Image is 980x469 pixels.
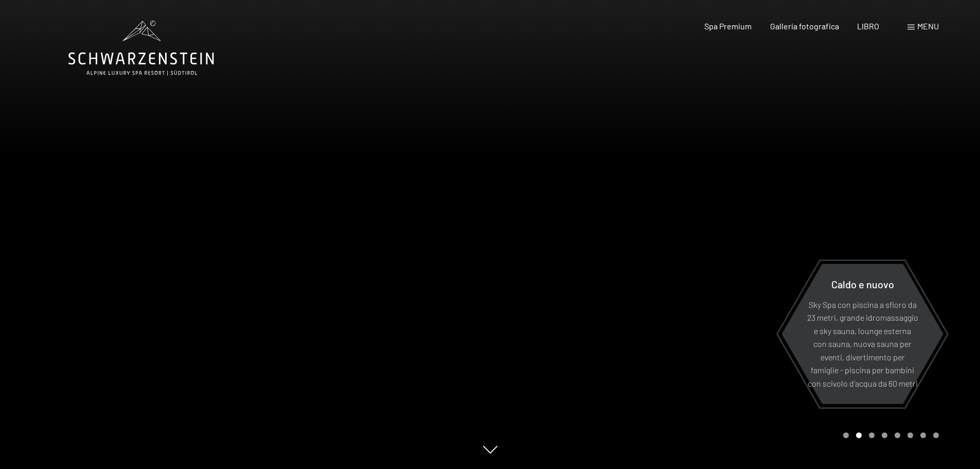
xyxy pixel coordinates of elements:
[843,432,849,438] div: Pagina carosello 1
[933,432,939,438] div: Pagina 8 della giostra
[882,432,887,438] div: Pagina 4 del carosello
[704,21,752,31] a: Spa Premium
[869,432,875,438] div: Pagina 3 della giostra
[907,432,913,438] div: Pagina 6 della giostra
[781,263,944,405] a: Caldo e nuovo Sky Spa con piscina a sfioro da 23 metri, grande idromassaggio e sky sauna, lounge ...
[856,432,862,438] div: Pagina Carosello 2 (Diapositiva corrente)
[807,299,918,388] font: Sky Spa con piscina a sfioro da 23 metri, grande idromassaggio e sky sauna, lounge esterna con sa...
[920,432,926,438] div: Carosello Pagina 7
[840,432,939,438] div: Paginazione carosello
[770,21,839,31] a: Galleria fotografica
[857,21,879,31] a: LIBRO
[917,21,939,31] font: menu
[831,277,894,290] font: Caldo e nuovo
[895,432,900,438] div: Pagina 5 della giostra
